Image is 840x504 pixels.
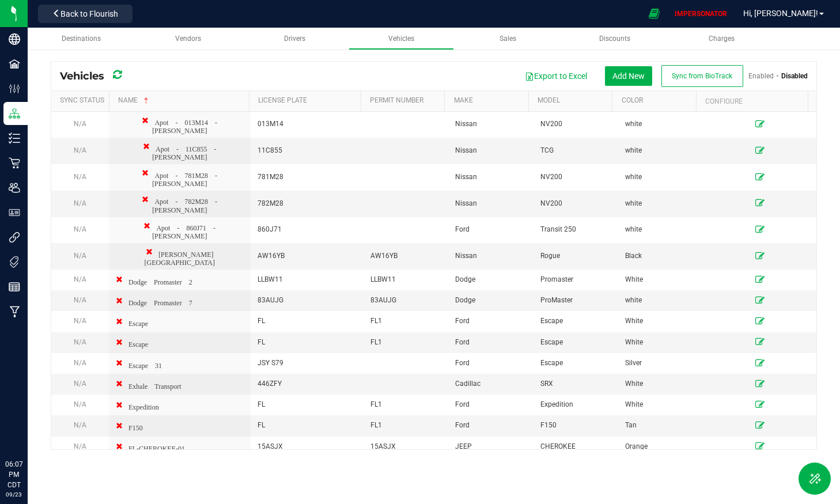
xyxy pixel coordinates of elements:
[455,275,475,283] span: Dodge
[370,442,396,450] span: 15ASJX
[755,442,765,450] a: Edit Vehicle
[755,225,765,233] a: Edit Vehicle
[9,132,20,144] inline-svg: Inventory
[258,225,282,233] span: 860J71
[74,400,86,408] span: N/A
[5,459,22,490] p: 06:07 PM CDT
[370,275,396,283] span: LLBW11
[672,72,732,80] span: Sync from BioTrack
[60,9,118,18] span: Back to Flourish
[74,421,86,429] span: N/A
[540,442,576,450] span: CHEROKEE
[60,66,130,86] div: Vehicles
[9,108,20,119] inline-svg: Distribution
[599,35,630,43] span: Discounts
[540,338,563,346] span: Escape
[755,120,765,128] a: Edit Vehicle
[118,96,244,105] a: Name
[128,444,185,452] span: FL-CHEROKEE-01
[74,252,86,260] span: N/A
[258,380,282,388] span: 446ZFY
[152,170,217,187] span: Apot - 781M28 - [PERSON_NAME]
[9,83,20,94] inline-svg: Configuration
[755,338,765,346] a: Edit Vehicle
[74,296,86,304] span: N/A
[455,400,470,408] span: Ford
[625,421,637,429] span: Tan
[370,96,440,105] a: Permit Number
[540,317,563,325] span: Escape
[540,421,557,429] span: F150
[370,296,396,304] span: 83AUJG
[455,338,470,346] span: Ford
[455,146,477,154] span: Nissan
[128,298,192,306] span: Dodge Promaster 7
[258,146,282,154] span: 11C855
[74,120,86,128] span: N/A
[152,144,216,160] span: Apot - 11C855 - [PERSON_NAME]
[455,359,470,367] span: Ford
[540,380,553,388] span: SRX
[128,361,162,369] span: Escape 31
[9,256,20,268] inline-svg: Tags
[755,317,765,325] a: Edit Vehicle
[540,173,562,181] span: NV200
[258,173,283,181] span: 781M28
[641,2,667,25] span: Open Ecommerce Menu
[370,400,382,408] span: FL1
[455,199,477,207] span: Nissan
[743,9,818,18] span: Hi, [PERSON_NAME]!
[540,400,573,408] span: Expedition
[605,66,652,86] button: Add New
[540,275,573,283] span: Promaster
[74,317,86,325] span: N/A
[258,275,283,283] span: LLBW11
[60,96,104,105] a: Sync Status
[258,252,285,260] span: AW16YB
[755,146,765,154] a: Edit Vehicle
[74,338,86,346] span: N/A
[540,199,562,207] span: NV200
[622,96,692,105] a: Color
[74,146,86,154] span: N/A
[540,120,562,128] span: NV200
[113,70,122,80] i: Refresh Vehicles
[625,199,642,207] span: white
[258,199,283,207] span: 782M28
[9,182,20,194] inline-svg: Users
[370,317,382,325] span: FL1
[625,146,642,154] span: white
[625,173,642,181] span: white
[128,423,143,431] span: F150
[709,35,735,43] span: Charges
[74,173,86,181] span: N/A
[62,35,101,43] span: Destinations
[74,359,86,367] span: N/A
[74,380,86,388] span: N/A
[625,252,642,260] span: Black
[755,199,765,207] a: Edit Vehicle
[755,359,765,367] a: Edit Vehicle
[748,72,774,80] a: Enabled
[128,319,148,327] span: Escape
[540,359,563,367] span: Escape
[625,338,643,346] span: White
[455,120,477,128] span: Nissan
[625,275,643,283] span: White
[625,225,642,233] span: white
[258,296,283,304] span: 83AUJG
[38,5,133,23] button: Back to Flourish
[661,65,743,87] button: Sync from BioTrack
[455,317,470,325] span: Ford
[9,157,20,169] inline-svg: Retail
[625,296,642,304] span: white
[9,306,20,317] inline-svg: Manufacturing
[454,96,524,105] a: Make
[625,120,642,128] span: white
[540,296,573,304] span: ProMaster
[9,232,20,243] inline-svg: Integrations
[9,33,20,45] inline-svg: Company
[625,442,648,450] span: Orange
[9,207,20,218] inline-svg: User Roles
[540,225,576,233] span: Transit 250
